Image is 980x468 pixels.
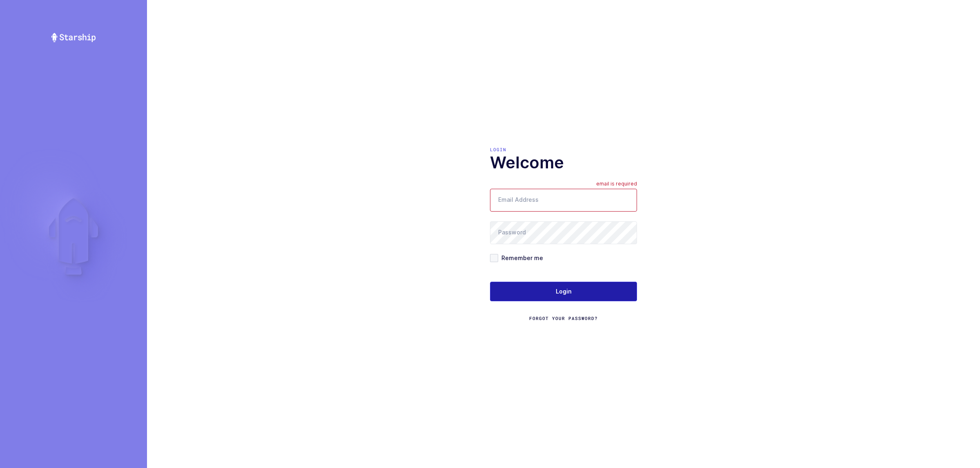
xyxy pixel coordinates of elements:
button: Login [490,282,637,301]
h1: Welcome [490,153,637,172]
a: Forgot Your Password? [529,315,598,322]
div: Login [490,146,637,153]
span: Login [556,287,572,296]
input: Password [490,221,637,244]
span: Remember me [498,254,543,262]
input: Email Address [490,189,637,212]
div: email is required [596,181,637,189]
img: Starship [51,33,96,42]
